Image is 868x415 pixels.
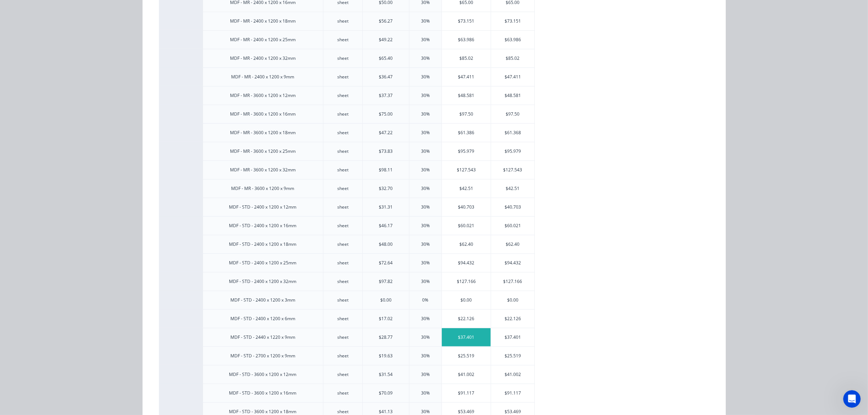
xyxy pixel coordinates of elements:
[15,100,122,108] div: AI Agent and team can help
[491,179,535,198] div: $42.51
[337,297,349,303] div: sheet
[380,297,392,303] div: $0.00
[442,124,491,142] div: $61.386
[442,272,491,291] div: $127.166
[337,185,349,192] div: sheet
[421,222,430,229] div: 30%
[379,371,393,378] div: $31.54
[230,36,296,43] div: MDF - MR - 2400 x 1200 x 25mm
[421,167,430,173] div: 30%
[379,185,393,192] div: $32.70
[423,297,429,303] div: 0%
[379,18,393,24] div: $56.27
[421,334,430,341] div: 30%
[491,161,535,179] div: $127.543
[442,310,491,328] div: $22.126
[229,204,297,210] div: MDF - STD - 2400 x 1200 x 12mm
[109,228,146,257] button: Help
[337,74,349,80] div: sheet
[491,310,535,328] div: $22.126
[337,278,349,285] div: sheet
[491,142,535,160] div: $95.979
[229,260,297,266] div: MDF - STD - 2400 x 1200 x 25mm
[379,408,393,415] div: $41.13
[337,260,349,266] div: sheet
[491,198,535,216] div: $40.703
[73,228,109,257] button: News
[442,365,491,384] div: $41.002
[230,55,296,62] div: MDF - MR - 2400 x 1200 x 32mm
[491,365,535,384] div: $41.002
[421,36,430,43] div: 30%
[337,111,349,117] div: sheet
[421,408,430,415] div: 30%
[843,390,861,408] iframe: Intercom live chat
[337,36,349,43] div: sheet
[15,92,122,100] div: Ask a question
[15,134,131,149] button: Share it with us
[421,55,430,62] div: 30%
[421,185,430,192] div: 30%
[421,92,430,99] div: 30%
[442,142,491,160] div: $95.979
[442,384,491,402] div: $91.117
[379,148,393,155] div: $73.83
[54,164,92,172] div: Improvement
[491,12,535,30] div: $73.151
[229,390,297,396] div: MDF - STD - 3600 x 1200 x 16mm
[379,390,393,396] div: $70.09
[230,92,296,99] div: MDF - MR - 3600 x 1200 x 12mm
[15,164,51,172] div: New feature
[15,52,131,64] p: Hi [PERSON_NAME]
[491,86,535,105] div: $48.581
[15,124,131,131] h2: Have an idea or feature request?
[491,31,535,49] div: $63.986
[491,49,535,67] div: $85.02
[421,204,430,210] div: 30%
[442,198,491,216] div: $40.703
[379,334,393,341] div: $28.77
[421,353,430,359] div: 30%
[337,18,349,24] div: sheet
[230,111,296,117] div: MDF - MR - 3600 x 1200 x 16mm
[337,204,349,210] div: sheet
[230,167,296,173] div: MDF - MR - 3600 x 1200 x 32mm
[379,278,393,285] div: $97.82
[229,408,297,415] div: MDF - STD - 3600 x 1200 x 18mm
[122,246,133,251] span: Help
[442,31,491,49] div: $63.986
[421,111,430,117] div: 30%
[442,68,491,86] div: $47.411
[231,74,295,80] div: MDF - MR - 2400 x 1200 x 9mm
[421,390,430,396] div: 30%
[230,18,296,24] div: MDF - MR - 2400 x 1200 x 18mm
[230,148,296,155] div: MDF - MR - 3600 x 1200 x 25mm
[491,235,535,253] div: $62.40
[337,129,349,136] div: sheet
[337,92,349,99] div: sheet
[7,158,139,199] div: New featureImprovementFactory Weekly Updates - [DATE]Hey, Factory pro there👋
[442,179,491,198] div: $42.51
[15,177,118,184] div: Factory Weekly Updates - [DATE]
[421,148,430,155] div: 30%
[491,254,535,272] div: $94.432
[15,64,131,77] p: How can we help?
[442,235,491,253] div: $62.40
[421,278,430,285] div: 30%
[442,49,491,67] div: $85.02
[230,353,295,359] div: MDF - STD - 2700 x 1200 x 9mm
[421,260,430,266] div: 30%
[379,315,393,322] div: $17.02
[379,111,393,117] div: $75.00
[491,328,535,346] div: $37.401
[230,297,295,303] div: MDF - STD - 2400 x 1200 x 3mm
[125,12,139,25] div: Close
[379,204,393,210] div: $31.31
[337,148,349,155] div: sheet
[442,328,491,346] div: $37.401
[442,105,491,123] div: $97.50
[337,390,349,396] div: sheet
[337,167,349,173] div: sheet
[229,222,297,229] div: MDF - STD - 2400 x 1200 x 16mm
[442,217,491,235] div: $60.021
